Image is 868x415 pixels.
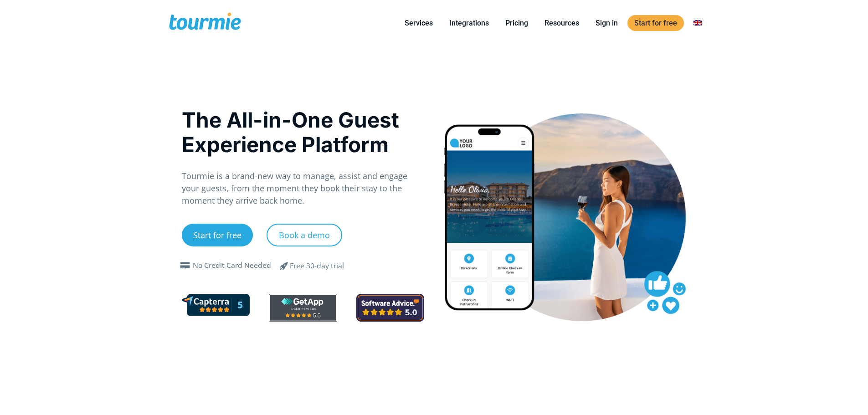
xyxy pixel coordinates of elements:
[178,262,193,269] span: 
[498,17,535,29] a: Pricing
[627,15,684,31] a: Start for free
[182,224,253,246] a: Start for free
[442,17,496,29] a: Integrations
[687,17,709,29] a: Switch to
[273,260,295,271] span: 
[538,17,586,29] a: Resources
[398,17,440,29] a: Services
[182,170,425,207] p: Tourmie is a brand-new way to manage, assist and engage your guests, from the moment they book th...
[182,108,425,157] h1: The All-in-One Guest Experience Platform
[267,224,342,246] a: Book a demo
[193,260,271,271] div: No Credit Card Needed
[290,261,344,272] div: Free 30-day trial
[589,17,625,29] a: Sign in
